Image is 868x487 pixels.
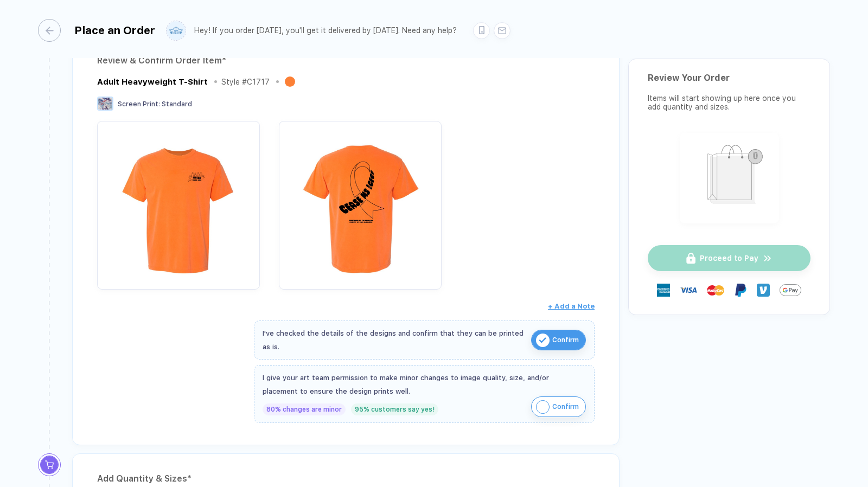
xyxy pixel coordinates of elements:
img: master-card [707,281,724,299]
button: iconConfirm [531,396,586,417]
img: shopping_bag.png [685,138,774,216]
img: Venmo [757,284,770,297]
img: user profile [167,21,186,40]
span: Confirm [552,331,579,349]
img: 82fa7bf7-4b2a-48d1-b2a4-edb639904ecd_nt_front_1750952850972.jpg [103,126,254,278]
img: express [657,284,670,297]
span: Standard [162,100,192,108]
span: Screen Print : [118,100,160,108]
img: icon [536,400,550,414]
span: Confirm [552,398,579,415]
button: iconConfirm [531,330,586,350]
div: I've checked the details of the designs and confirm that they can be printed as is. [263,326,526,354]
img: icon [536,334,550,347]
div: Style # C1717 [221,78,270,86]
img: visa [680,281,697,299]
div: Hey! If you order [DATE], you'll get it delivered by [DATE]. Need any help? [194,26,457,35]
div: Review Your Order [648,73,810,83]
span: + Add a Note [548,302,595,310]
img: 82fa7bf7-4b2a-48d1-b2a4-edb639904ecd_nt_back_1750952850975.jpg [284,126,436,278]
div: Place an Order [74,24,155,37]
div: I give your art team permission to make minor changes to image quality, size, and/or placement to... [263,371,586,398]
img: Screen Print [97,97,113,111]
div: Review & Confirm Order Item [97,52,595,69]
div: Adult Heavyweight T-Shirt [97,77,208,87]
img: GPay [780,279,801,301]
img: Paypal [734,284,747,297]
div: 95% customers say yes! [351,403,438,415]
button: + Add a Note [548,298,595,315]
div: 80% changes are minor [263,403,346,415]
div: Items will start showing up here once you add quantity and sizes. [648,94,810,111]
